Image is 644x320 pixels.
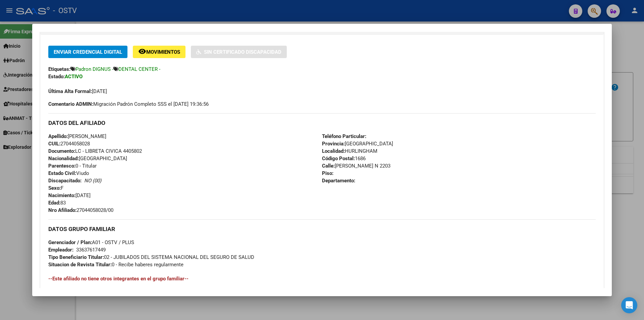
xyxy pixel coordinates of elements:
[84,178,101,184] i: NO (00)
[75,66,113,72] span: Padron DIGNUS -
[48,192,75,198] strong: Nacimiento:
[48,148,142,154] span: LC - LIBRETA CIVICA 4405802
[48,66,70,72] strong: Etiquetas:
[138,47,146,55] mat-icon: remove_red_eye
[322,170,333,176] strong: Piso:
[48,185,63,191] span: F
[48,185,61,191] strong: Sexo:
[48,46,127,58] button: Enviar Credencial Digital
[48,88,107,94] span: [DATE]
[48,239,134,245] span: A01 - OSTV / PLUS
[48,101,93,107] strong: Comentario ADMIN:
[76,246,106,254] div: 33637617449
[65,74,83,80] strong: ACTIVO
[48,119,596,127] h3: DATOS DEL AFILIADO
[133,46,185,58] button: Movimientos
[118,66,160,72] span: DENTAL CENTER -
[48,247,73,253] strong: Empleador:
[204,49,281,55] span: Sin Certificado Discapacidad
[48,254,104,260] strong: Tipo Beneficiario Titular:
[48,163,75,169] strong: Parentesco:
[48,207,76,213] strong: Nro Afiliado:
[322,155,366,162] span: 1686
[48,262,183,268] span: 0 - Recibe haberes regularmente
[48,200,60,206] strong: Edad:
[48,170,89,176] span: Viudo
[48,163,97,169] span: 0 - Titular
[48,239,92,245] strong: Gerenciador / Plan:
[191,46,287,58] button: Sin Certificado Discapacidad
[322,148,377,154] span: HURLINGHAM
[146,49,180,55] span: Movimientos
[48,225,596,233] h3: DATOS GRUPO FAMILIAR
[54,49,122,55] span: Enviar Credencial Digital
[48,148,75,154] strong: Documento:
[48,155,79,162] strong: Nacionalidad:
[48,88,92,94] strong: Última Alta Formal:
[322,148,345,154] strong: Localidad:
[48,200,66,206] span: 83
[48,254,254,260] span: 02 - JUBILADOS DEL SISTEMA NACIONAL DEL SEGURO DE SALUD
[48,178,82,184] strong: Discapacitado:
[48,133,68,139] strong: Apellido:
[621,297,637,313] div: Open Intercom Messenger
[48,192,91,198] span: [DATE]
[48,155,127,162] span: [GEOGRAPHIC_DATA]
[322,155,355,162] strong: Código Postal:
[48,141,90,147] span: 27044058028
[322,141,393,147] span: [GEOGRAPHIC_DATA]
[48,100,209,108] span: Migración Padrón Completo SSS el [DATE] 19:36:56
[48,275,596,282] h4: --Este afiliado no tiene otros integrantes en el grupo familiar--
[48,74,65,80] strong: Estado:
[322,163,335,169] strong: Calle:
[48,133,106,139] span: [PERSON_NAME]
[48,141,60,147] strong: CUIL:
[48,170,76,176] strong: Estado Civil:
[322,163,390,169] span: [PERSON_NAME] N 2203
[48,262,112,268] strong: Situacion de Revista Titular:
[322,141,345,147] strong: Provincia:
[322,178,355,184] strong: Departamento:
[322,133,366,139] strong: Teléfono Particular:
[48,207,113,213] span: 27044058028/00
